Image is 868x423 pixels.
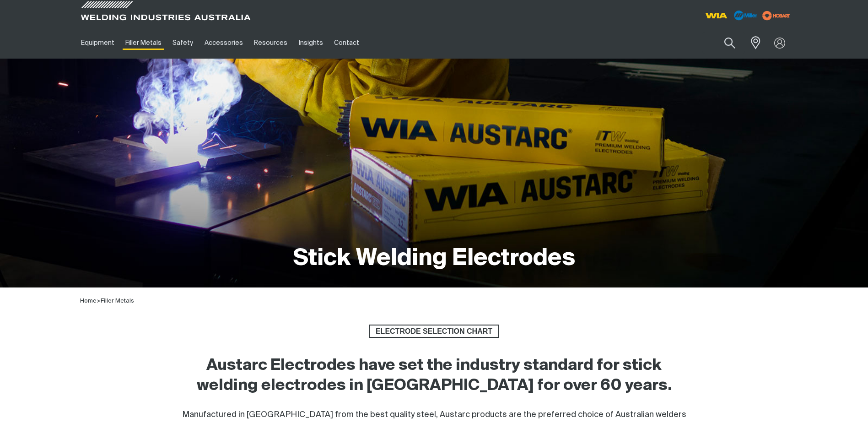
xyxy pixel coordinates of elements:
[97,298,101,304] span: >
[75,27,120,59] a: Equipment
[293,27,328,59] a: Insights
[120,27,167,59] a: Filler Metals
[369,325,499,338] a: ELECTRODE SELECTION CHART
[248,27,293,59] a: Resources
[80,298,97,304] span: Home
[329,27,365,59] a: Contact
[199,27,248,59] a: Accessories
[101,298,134,304] a: Filler Metals
[714,32,745,54] button: Search products
[75,27,614,59] nav: Main
[176,356,692,396] h2: Austarc Electrodes have set the industry standard for stick welding electrodes in [GEOGRAPHIC_DAT...
[80,297,97,304] a: Home
[702,32,745,54] input: Product name or item number...
[293,244,575,274] h1: Stick Welding Electrodes
[167,27,199,59] a: Safety
[760,9,793,22] img: miller
[370,325,498,338] span: ELECTRODE SELECTION CHART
